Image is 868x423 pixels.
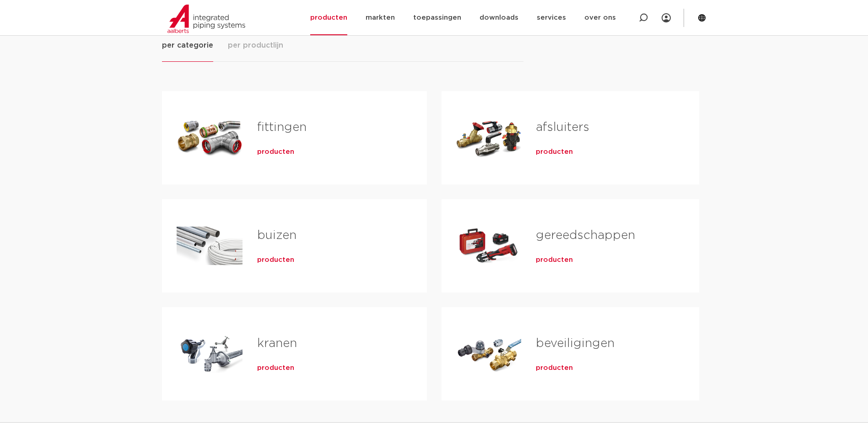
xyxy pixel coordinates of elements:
a: producten [257,363,294,373]
a: producten [257,255,294,265]
a: producten [257,147,294,157]
a: gereedschappen [536,229,635,241]
div: my IPS [662,8,671,28]
a: kranen [257,337,297,349]
a: producten [536,363,573,373]
a: afsluiters [536,121,589,133]
a: producten [536,147,573,157]
span: per categorie [162,40,213,51]
a: buizen [257,229,297,241]
div: Tabs. Open items met enter of spatie, sluit af met escape en navigeer met de pijltoetsen. [162,39,706,415]
a: beveiligingen [536,337,615,349]
span: per productlijn [228,40,283,51]
a: fittingen [257,121,307,133]
a: producten [536,255,573,265]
